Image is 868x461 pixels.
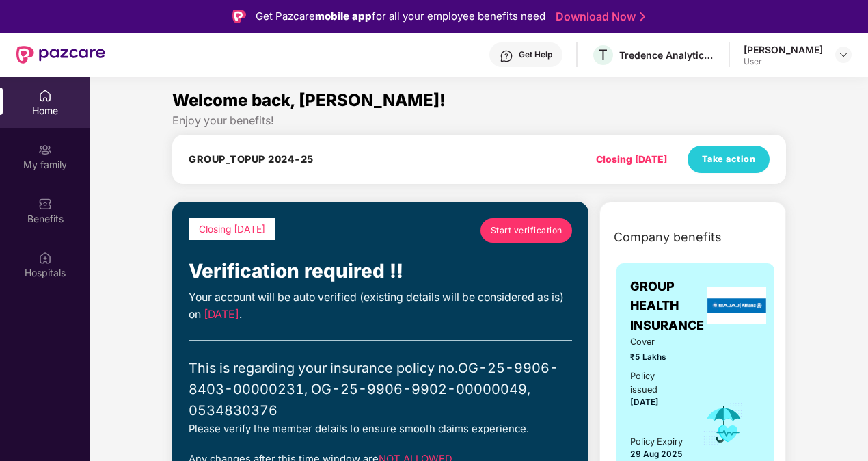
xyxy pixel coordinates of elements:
[619,49,715,62] div: Tredence Analytics Solutions Private Limited
[189,421,572,437] div: Please verify the member details to ensure smooth claims experience.
[744,56,823,67] div: User
[707,287,766,324] img: insurerLogo
[744,43,823,56] div: [PERSON_NAME]
[630,435,683,449] div: Policy Expiry
[256,8,545,25] div: Get Pazcare for all your employee benefits need
[38,251,52,265] img: svg+xml;base64,PHN2ZyBpZD0iSG9zcGl0YWxzIiB4bWxucz0iaHR0cDovL3d3dy53My5vcmcvMjAwMC9zdmciIHdpZHRoPS...
[519,49,552,60] div: Get Help
[189,256,572,287] div: Verification required !!
[199,224,265,235] span: Closing [DATE]
[630,449,683,459] span: 29 Aug 2025
[630,335,683,349] span: Cover
[630,369,683,397] div: Policy issued
[630,397,659,407] span: [DATE]
[172,114,786,128] div: Enjoy your benefits!
[688,146,770,173] button: Take action
[702,153,756,166] span: Take action
[189,153,314,166] h4: GROUP_TOPUP 2024-25
[38,89,52,103] img: svg+xml;base64,PHN2ZyBpZD0iSG9tZSIgeG1sbnM9Imh0dHA6Ly93d3cudzMub3JnLzIwMDAvc3ZnIiB3aWR0aD0iMjAiIG...
[838,49,849,60] img: svg+xml;base64,PHN2ZyBpZD0iRHJvcGRvd24tMzJ4MzIiIHhtbG5zPSJodHRwOi8vd3d3LnczLm9yZy8yMDAwL3N2ZyIgd2...
[172,90,446,110] span: Welcome back, [PERSON_NAME]!
[204,308,239,321] span: [DATE]
[596,152,667,167] div: Closing [DATE]
[189,358,572,421] div: This is regarding your insurance policy no. OG-25-9906-8403-00000231, OG-25-9906-9902-00000049, 0...
[232,10,246,23] img: Logo
[599,47,608,63] span: T
[480,218,572,243] a: Start verification
[315,10,372,23] strong: mobile app
[500,49,513,63] img: svg+xml;base64,PHN2ZyBpZD0iSGVscC0zMngzMiIgeG1sbnM9Imh0dHA6Ly93d3cudzMub3JnLzIwMDAvc3ZnIiB3aWR0aD...
[556,10,641,24] a: Download Now
[614,228,722,247] span: Company benefits
[189,289,572,324] div: Your account will be auto verified (existing details will be considered as is) on .
[38,143,52,157] img: svg+xml;base64,PHN2ZyB3aWR0aD0iMjAiIGhlaWdodD0iMjAiIHZpZXdCb3g9IjAgMCAyMCAyMCIgZmlsbD0ibm9uZSIgeG...
[630,277,704,335] span: GROUP HEALTH INSURANCE
[640,10,645,24] img: Stroke
[702,401,746,447] img: icon
[38,197,52,211] img: svg+xml;base64,PHN2ZyBpZD0iQmVuZWZpdHMiIHhtbG5zPSJodHRwOi8vd3d3LnczLm9yZy8yMDAwL3N2ZyIgd2lkdGg9Ij...
[630,351,683,364] span: ₹5 Lakhs
[491,224,562,237] span: Start verification
[16,46,105,64] img: New Pazcare Logo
